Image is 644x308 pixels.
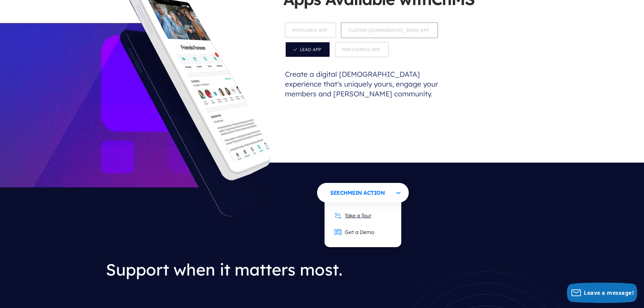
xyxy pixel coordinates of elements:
[340,189,355,196] span: ChMS
[584,289,634,297] span: Leave a message!
[567,283,637,303] button: Leave a message!
[317,183,409,203] button: SeeChMSin Action
[328,207,378,224] a: Take a Tour
[285,42,330,57] span: Lead App
[317,206,409,221] p: or
[283,59,446,109] p: Create a digital [DEMOGRAPHIC_DATA] experience that's uniquely yours, engage your members and [PE...
[341,22,438,38] span: Custom [DEMOGRAPHIC_DATA] App
[335,42,389,57] span: Per-Campus App
[328,224,381,240] a: Get a Demo
[106,255,365,285] h2: Support when it matters most.
[285,23,336,38] span: MyChurch App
